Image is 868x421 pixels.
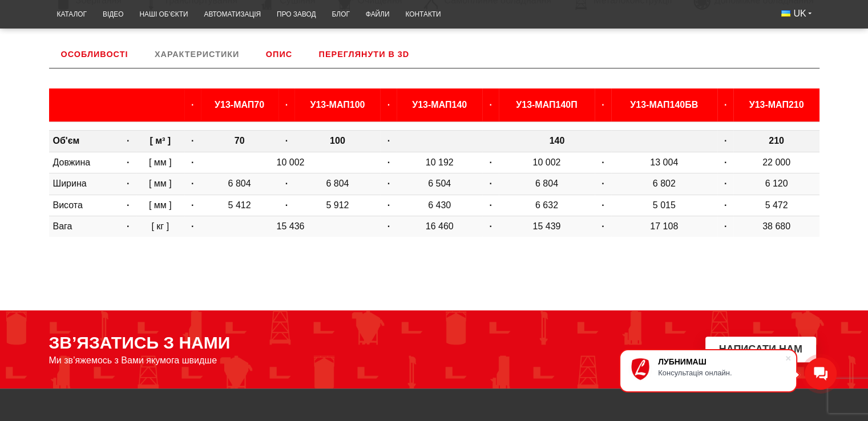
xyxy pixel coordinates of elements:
strong: · [724,100,726,110]
strong: · [724,179,726,188]
a: Особливості [49,41,140,68]
strong: · [724,200,726,210]
span: ЗВ’ЯЗАТИСЬ З НАМИ [49,333,231,353]
b: У13-МАП140БВ [630,100,698,110]
td: 15 439 [499,216,595,237]
td: [ мм ] [136,195,184,216]
strong: · [191,157,193,167]
td: 13 004 [611,152,717,173]
button: Написати нам [705,337,816,362]
strong: · [601,179,604,188]
b: 140 [550,136,565,145]
td: 5 015 [611,195,717,216]
a: Відео [95,3,131,26]
a: Каталог [49,3,95,26]
strong: · [127,157,129,167]
td: 6 804 [201,173,278,195]
td: 22 000 [733,152,819,173]
div: ЛУБНИМАШ [658,357,785,366]
strong: · [387,100,390,110]
strong: · [724,221,726,231]
strong: · [489,157,491,167]
strong: · [724,136,726,145]
strong: · [489,179,491,188]
b: Об'єм [53,136,80,145]
td: 6 632 [499,195,595,216]
b: 210 [769,136,784,145]
strong: · [285,179,288,188]
div: Консультація онлайн. [658,369,785,377]
td: 15 436 [201,216,381,237]
strong: · [601,100,604,110]
td: 6 804 [294,173,380,195]
td: 6 504 [397,173,482,195]
span: UK [793,7,806,20]
a: Наші об’єкти [131,3,196,26]
strong: · [489,200,491,210]
span: Ми зв’яжемось з Вами якумога швидше [49,355,217,366]
td: Довжина [49,152,120,173]
td: 5 412 [201,195,278,216]
td: 17 108 [611,216,717,237]
strong: · [601,157,604,167]
a: Контакти [397,3,449,26]
strong: · [387,157,390,167]
strong: · [127,221,129,231]
strong: · [387,200,390,210]
b: У13-МАП210 [749,100,804,110]
strong: · [191,100,193,110]
strong: · [285,200,288,210]
b: У13-МАП140П [516,100,577,110]
strong: · [285,136,288,145]
b: У13-МАП70 [215,100,264,110]
a: Автоматизація [196,3,269,26]
td: Ширина [49,173,120,195]
strong: · [489,221,491,231]
strong: · [127,200,129,210]
a: Про завод [269,3,324,26]
strong: · [191,179,193,188]
strong: · [601,200,604,210]
td: [ кг ] [136,216,184,237]
td: 6 120 [733,173,819,195]
a: Файли [358,3,398,26]
a: Опис [254,41,304,68]
td: 6 804 [499,173,595,195]
b: 70 [235,136,245,145]
a: Блог [324,3,357,26]
td: 5 912 [294,195,380,216]
b: 100 [330,136,345,145]
td: Висота [49,195,120,216]
b: [ м³ ] [150,136,171,145]
td: [ мм ] [136,173,184,195]
td: 6 802 [611,173,717,195]
strong: · [489,100,491,110]
strong: · [387,179,390,188]
td: 10 002 [499,152,595,173]
strong: · [601,221,604,231]
img: Українська [781,10,790,17]
strong: · [191,200,193,210]
strong: · [127,136,129,145]
strong: · [191,136,193,145]
td: 16 460 [397,216,482,237]
strong: · [127,179,129,188]
td: 10 002 [201,152,381,173]
a: Характеристики [143,41,251,68]
td: 5 472 [733,195,819,216]
button: UK [773,3,819,24]
b: У13-МАП140 [412,100,467,110]
td: [ мм ] [136,152,184,173]
td: Вага [49,216,120,237]
td: 10 192 [397,152,482,173]
strong: · [724,157,726,167]
a: Переглянути в 3D [307,41,422,68]
b: У13-МАП100 [310,100,365,110]
strong: · [387,221,390,231]
strong: · [191,221,193,231]
strong: · [387,136,390,145]
td: 6 430 [397,195,482,216]
strong: · [285,100,288,110]
td: 38 680 [733,216,819,237]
